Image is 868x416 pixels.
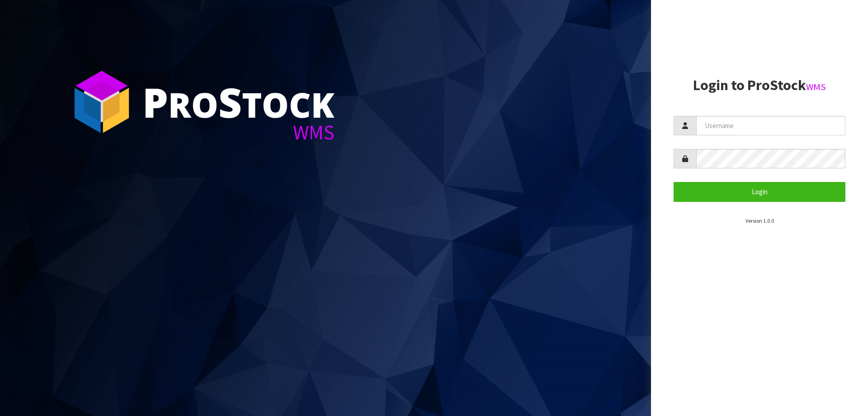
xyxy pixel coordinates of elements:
[745,217,774,224] small: Version 1.0.0
[696,116,845,135] input: Username
[218,74,242,129] span: S
[674,77,845,93] h2: Login to ProStock
[142,74,168,129] span: P
[674,182,845,201] button: Login
[142,122,335,143] div: WMS
[806,81,826,93] small: WMS
[68,68,136,136] img: ProStock Cube
[142,81,335,122] div: ro tock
